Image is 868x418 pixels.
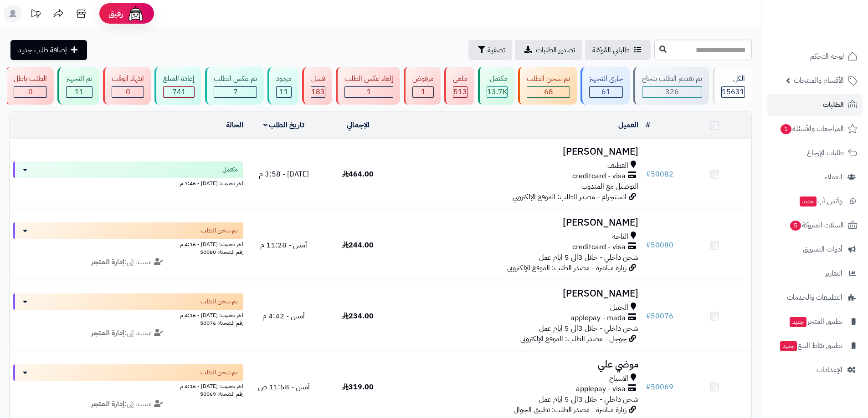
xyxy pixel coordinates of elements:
div: 183 [311,87,325,97]
span: العملاء [825,171,842,183]
span: 15631 [722,86,745,97]
span: 741 [172,86,186,97]
a: تطبيق المتجرجديد [767,311,863,332]
span: التقارير [825,267,842,280]
span: تصدير الطلبات [536,45,575,55]
a: مرفوض 1 [402,67,442,105]
span: 0 [28,86,33,97]
span: جديد [790,317,806,327]
a: تاريخ الطلب [263,120,305,131]
a: تطبيق نقاط البيعجديد [767,335,863,357]
span: رفيق [108,8,123,19]
a: انتهاء الوقت 0 [101,67,153,105]
div: 11 [67,87,92,97]
div: 326 [642,87,702,97]
span: 326 [665,86,679,97]
span: 11 [75,86,84,97]
span: 183 [311,86,325,97]
a: تحديثات المنصة [24,5,47,25]
div: اخر تحديث: [DATE] - 7:46 م [13,178,243,187]
span: زيارة مباشرة - مصدر الطلب: تطبيق الجوال [514,404,627,415]
div: 513 [453,87,467,97]
span: تصفية [488,45,505,55]
span: 61 [601,86,611,97]
span: أدوات التسويق [803,243,842,256]
div: 1 [345,87,393,97]
span: 513 [453,86,467,97]
span: المراجعات والأسئلة [780,122,844,135]
span: طلباتي المُوكلة [592,45,630,55]
a: وآتس آبجديد [767,190,863,212]
span: أمس - 11:58 ص [258,382,310,393]
div: إلغاء عكس الطلب [344,74,393,84]
span: الطلبات [823,98,844,111]
a: تم شحن الطلب 68 [516,67,579,105]
a: الطلب باطل 0 [3,67,56,105]
span: 1 [367,86,371,97]
span: الجبيل [610,302,628,313]
div: ملغي [453,74,467,84]
span: إضافة طلب جديد [18,45,67,55]
span: تطبيق المتجر [789,315,842,328]
a: إضافة طلب جديد [10,40,87,60]
div: مسند إلى: [6,399,250,409]
a: فشل 183 [300,67,334,105]
a: أدوات التسويق [767,238,863,260]
span: لوحة التحكم [810,50,844,63]
span: شحن داخلي - خلال 3الى 5 ايام عمل [539,394,638,405]
span: رقم الشحنة: 50080 [200,248,243,256]
a: المراجعات والأسئلة1 [767,118,863,140]
span: 11 [279,86,288,97]
span: أمس - 11:28 م [260,240,307,251]
img: ai-face.png [127,5,145,23]
span: applepay - visa [576,384,626,394]
a: # [646,120,650,131]
div: الكل [721,74,745,84]
a: إلغاء عكس الطلب 1 [334,67,402,105]
div: تم شحن الطلب [527,74,570,84]
div: الطلب باطل [14,74,47,84]
span: applepay - mada [570,313,626,323]
div: 68 [527,87,570,97]
span: # [646,169,651,180]
div: مرفوض [412,74,434,84]
a: تم التجهيز 11 [56,67,101,105]
span: جديد [780,341,797,351]
a: العملاء [767,166,863,188]
div: تم تقديم الطلب بنجاح [642,74,702,84]
span: # [646,311,651,322]
span: 0 [126,86,130,97]
a: لوحة التحكم [767,45,863,67]
div: 0 [112,87,144,97]
strong: إدارة المتجر [91,327,124,338]
a: طلبات الإرجاع [767,142,863,164]
div: 11 [277,87,291,97]
span: 1 [421,86,426,97]
span: أمس - 4:42 م [262,311,305,322]
div: 741 [164,87,194,97]
span: تطبيق نقاط البيع [779,339,842,352]
a: إعادة المبلغ 741 [153,67,203,105]
strong: إدارة المتجر [91,257,124,267]
span: القطيف [607,161,628,171]
span: تم شحن الطلب [200,368,238,377]
img: logo-2.png [806,24,859,43]
strong: إدارة المتجر [91,398,124,409]
span: شحن داخلي - خلال 3الى 5 ايام عمل [539,252,638,263]
a: العميل [618,120,638,131]
span: creditcard - visa [572,242,626,252]
span: رقم الشحنة: 50076 [200,319,243,327]
a: تصدير الطلبات [515,40,582,60]
span: التوصيل مع المندوب [581,181,638,192]
a: #50080 [646,240,673,251]
span: السلات المتروكة [789,219,844,232]
div: تم عكس الطلب [214,74,257,84]
span: creditcard - visa [572,171,626,181]
a: جاري التجهيز 61 [579,67,632,105]
span: زيارة مباشرة - مصدر الطلب: الموقع الإلكتروني [507,262,627,273]
button: تصفية [468,40,512,60]
div: مسند إلى: [6,328,250,338]
span: رقم الشحنة: 50069 [200,390,243,398]
span: # [646,382,651,393]
span: 68 [544,86,553,97]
